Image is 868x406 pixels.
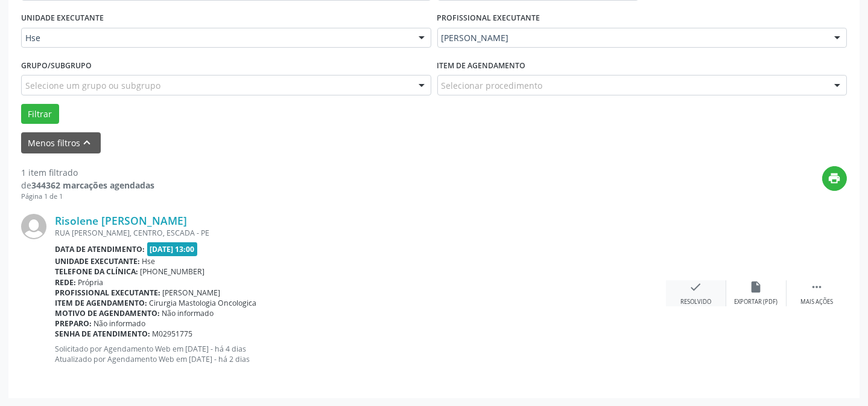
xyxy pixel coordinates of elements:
[21,9,104,28] label: UNIDADE EXECUTANTE
[680,298,711,306] div: Resolvido
[55,329,150,339] b: Senha de atendimento:
[163,288,221,298] span: [PERSON_NAME]
[437,56,526,75] label: Item de agendamento
[31,179,154,191] strong: 344362 marcações agendadas
[21,166,154,179] div: 1 item filtrado
[55,344,666,364] p: Solicitado por Agendamento Web em [DATE] - há 4 dias Atualizado por Agendamento Web em [DATE] - h...
[55,288,160,298] b: Profissional executante:
[153,329,193,339] span: M02951775
[21,104,59,124] button: Filtrar
[162,308,214,318] span: Não informado
[21,56,92,75] label: Grupo/Subgrupo
[55,244,145,254] b: Data de atendimento:
[822,166,847,191] button: print
[141,266,205,277] span: [PHONE_NUMBER]
[442,79,543,92] span: Selecionar procedimento
[25,32,407,44] span: Hse
[689,280,703,294] i: check
[78,277,104,288] span: Própria
[437,9,540,28] label: PROFISSIONAL EXECUTANTE
[55,256,140,266] b: Unidade executante:
[735,298,778,306] div: Exportar (PDF)
[150,298,257,308] span: Cirurgia Mastologia Oncologica
[21,132,101,153] button: Menos filtroskeyboard_arrow_up
[55,266,138,277] b: Telefone da clínica:
[55,214,187,227] a: Risolene [PERSON_NAME]
[810,280,823,294] i: 
[55,318,92,329] b: Preparo:
[21,192,154,202] div: Página 1 de 1
[21,179,154,192] div: de
[55,308,160,318] b: Motivo de agendamento:
[142,256,156,266] span: Hse
[800,298,833,306] div: Mais ações
[81,136,94,149] i: keyboard_arrow_up
[750,280,763,294] i: insert_drive_file
[55,298,147,308] b: Item de agendamento:
[25,79,160,92] span: Selecione um grupo ou subgrupo
[147,242,198,256] span: [DATE] 13:00
[442,32,823,44] span: [PERSON_NAME]
[55,277,76,288] b: Rede:
[828,172,841,185] i: print
[94,318,146,329] span: Não informado
[21,214,46,239] img: img
[55,228,666,238] div: RUA [PERSON_NAME], CENTRO, ESCADA - PE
